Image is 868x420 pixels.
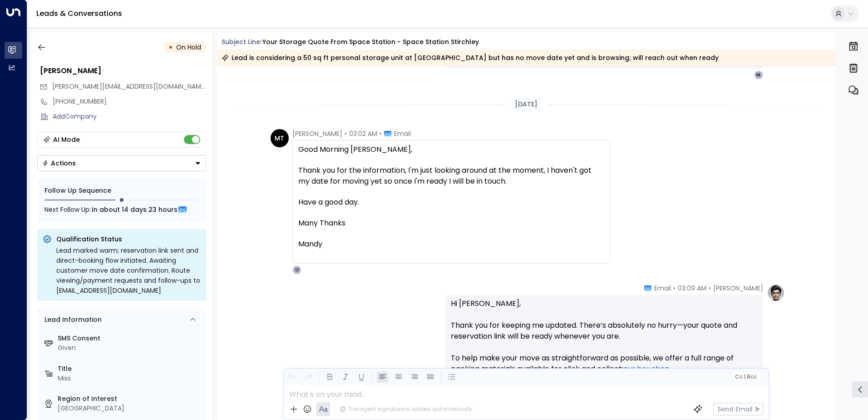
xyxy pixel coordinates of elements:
span: | [744,374,745,380]
span: • [673,284,676,293]
span: [PERSON_NAME] [713,284,763,293]
div: [GEOGRAPHIC_DATA] [58,404,202,413]
label: Region of Interest [58,394,202,404]
div: Button group with a nested menu [37,155,206,171]
div: Lead is considering a 50 sq ft personal storage unit at [GEOGRAPHIC_DATA] but has no move date ye... [222,53,719,62]
div: Miss [58,374,202,383]
button: Undo [286,371,298,383]
div: Have a good day. [298,197,604,208]
button: Cc|Bcc [731,373,760,381]
button: Redo [302,371,314,383]
div: Lead Information [41,315,102,325]
button: Actions [37,155,206,171]
div: O [292,265,301,275]
a: our box shop [623,364,670,375]
div: AI Mode [53,135,80,144]
span: Cc Bcc [735,374,756,380]
span: 03:02 AM [349,129,377,138]
span: [PERSON_NAME] [292,129,342,138]
div: Next Follow Up: [44,205,199,215]
div: Thank you for the information, I'm just looking around at the moment, I haven't got my date for m... [298,165,604,187]
span: Email [394,129,411,138]
div: [DATE] [511,98,541,111]
div: MT [271,129,289,147]
span: • [709,284,711,293]
span: • [345,129,347,138]
div: Actions [42,159,76,167]
div: Lead marked warm; reservation link sent and direct-booking flow initiated. Awaiting customer move... [56,245,201,295]
div: Follow Up Sequence [44,186,199,195]
span: Email [654,284,671,293]
div: Your storage quote from Space Station - Space Station Stirchley [262,37,479,47]
img: profile-logo.png [767,284,785,302]
div: The agent signature is added automatically [340,405,472,413]
div: Many Thanks [298,218,604,229]
div: [PERSON_NAME] [40,65,206,76]
div: Given [58,343,202,353]
span: Subject Line: [222,37,261,46]
span: On Hold [176,43,201,52]
label: SMS Consent [58,334,202,343]
span: 03:09 AM [678,284,706,293]
span: In about 14 days 23 hours [92,205,178,215]
span: [PERSON_NAME][EMAIL_ADDRESS][DOMAIN_NAME] [52,82,207,91]
span: mandy.tetstill@outlook.com [52,82,206,91]
a: Leads & Conversations [36,8,122,19]
div: • [168,39,173,55]
div: Good Morning [PERSON_NAME], [298,144,604,155]
div: Mandy [298,239,604,250]
div: AddCompany [53,112,206,121]
p: Qualification Status [56,235,201,244]
div: [PHONE_NUMBER] [53,97,206,106]
label: Title [58,364,202,374]
span: • [380,129,382,138]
